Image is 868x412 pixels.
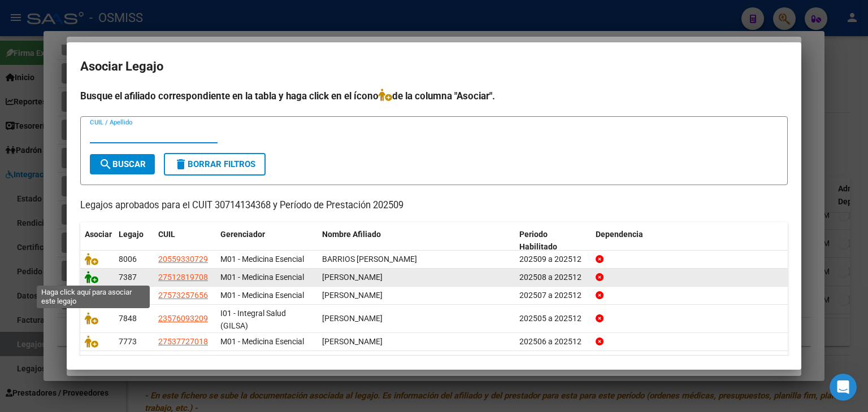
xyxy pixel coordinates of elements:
[591,222,788,260] datatable-header-cell: Dependencia
[519,312,587,325] div: 202505 a 202512
[322,337,383,346] span: CALANDRA MARIA VICTORIA
[80,222,114,260] datatable-header-cell: Asociar
[220,230,265,239] span: Gerenciador
[158,337,208,346] span: 27537727018
[158,255,208,264] span: 20559330729
[519,253,587,266] div: 202509 a 202512
[216,222,318,260] datatable-header-cell: Gerenciador
[322,273,383,282] span: MACIEL DAIANA MILAGROS
[154,222,216,260] datatable-header-cell: CUIL
[519,289,587,302] div: 202507 a 202512
[158,314,208,323] span: 23576093209
[119,230,144,239] span: Legajo
[164,153,266,176] button: Borrar Filtros
[158,230,175,239] span: CUIL
[99,157,112,171] mat-icon: search
[830,374,857,401] iframe: Intercom live chat
[80,199,788,213] p: Legajos aprobados para el CUIT 30714134368 y Período de Prestación 202509
[596,230,643,239] span: Dependencia
[80,356,220,384] div: 55 registros
[99,159,146,169] span: Buscar
[85,230,112,239] span: Asociar
[119,255,137,264] span: 8006
[220,273,304,282] span: M01 - Medicina Esencial
[519,230,557,252] span: Periodo Habilitado
[220,337,304,346] span: M01 - Medicina Esencial
[80,56,788,77] h2: Asociar Legajo
[80,89,788,103] h4: Busque el afiliado correspondiente en la tabla y haga click en el ícono de la columna "Asociar".
[158,273,208,282] span: 27512819708
[174,159,255,169] span: Borrar Filtros
[519,271,587,284] div: 202508 a 202512
[114,222,154,260] datatable-header-cell: Legajo
[318,222,515,260] datatable-header-cell: Nombre Afiliado
[515,222,591,260] datatable-header-cell: Periodo Habilitado
[322,230,381,239] span: Nombre Afiliado
[119,337,137,346] span: 7773
[220,309,286,331] span: I01 - Integral Salud (GILSA)
[220,255,304,264] span: M01 - Medicina Esencial
[322,291,383,300] span: ROCHA CAROLA
[90,154,155,174] button: Buscar
[119,291,137,300] span: 7267
[519,335,587,348] div: 202506 a 202512
[322,314,383,323] span: DMYTROW LEONEL JESUS
[322,255,417,264] span: BARRIOS ANDRES FEDERICO
[174,157,188,171] mat-icon: delete
[220,291,304,300] span: M01 - Medicina Esencial
[119,314,137,323] span: 7848
[158,291,208,300] span: 27573257656
[119,273,137,282] span: 7387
